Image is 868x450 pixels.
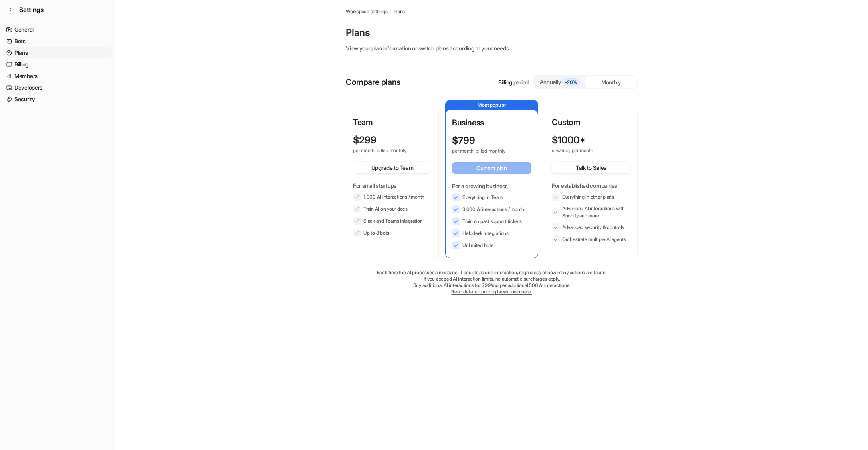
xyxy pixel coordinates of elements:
[346,8,388,15] a: Workspace settings
[552,162,630,173] button: Talk to Sales
[452,117,531,129] p: Business
[353,193,432,201] li: 1,000 AI interactions / month
[346,44,638,52] p: View your plan information or switch plans according to your needs
[353,205,432,213] li: Train AI on your docs
[552,223,630,231] li: Advanced security & controls
[353,135,377,146] p: $ 299
[552,181,630,190] p: For established companies
[353,147,417,154] p: per month, billed monthly
[390,8,392,15] span: /
[552,205,630,219] li: Advanced AI integrations with Shopify and more
[346,276,638,282] p: If you exceed AI interaction limits, no automatic surcharges apply.
[451,289,532,295] a: Read detailed pricing breakdown here.
[452,229,531,237] li: Helpdesk integrations
[3,47,112,58] a: Plans
[552,147,616,154] p: onwards, per month
[346,76,400,88] p: Compare plans
[3,70,112,82] a: Members
[3,24,112,35] a: General
[3,59,112,70] a: Billing
[353,162,432,173] button: Upgrade to Team
[446,100,538,110] p: Most popular
[353,217,432,225] li: Slack and Teams integration
[346,282,638,289] p: Buy additional AI interactions for $99/mo per additional 500 AI interactions.
[394,8,405,15] a: Plans
[3,36,112,47] a: Bots
[537,78,582,86] div: Annually
[452,182,531,190] p: For a growing business
[353,181,432,190] p: For small startups
[353,229,432,237] li: Up to 3 bots
[346,26,638,39] p: Plans
[562,78,580,86] span: -20%
[452,241,531,249] li: Unlimited bots
[452,162,531,174] button: Current plan
[498,78,529,86] p: Billing period
[452,205,531,213] li: 3,000 AI interactions / month
[552,235,630,243] li: Orchestrate multiple AI agents
[353,116,432,128] p: Team
[552,193,630,201] li: Everything in other plans
[552,116,630,128] p: Custom
[452,193,531,201] li: Everything in Team
[452,135,475,146] p: $ 799
[452,217,531,225] li: Train on past support tickets
[346,269,638,276] p: Each time the AI processes a message, it counts as one interaction, regardless of how many action...
[3,94,112,105] a: Security
[552,135,585,146] p: $ 1000*
[3,82,112,93] a: Developers
[19,5,44,14] span: Settings
[452,148,517,154] p: per month, billed monthly
[585,76,637,88] div: Monthly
